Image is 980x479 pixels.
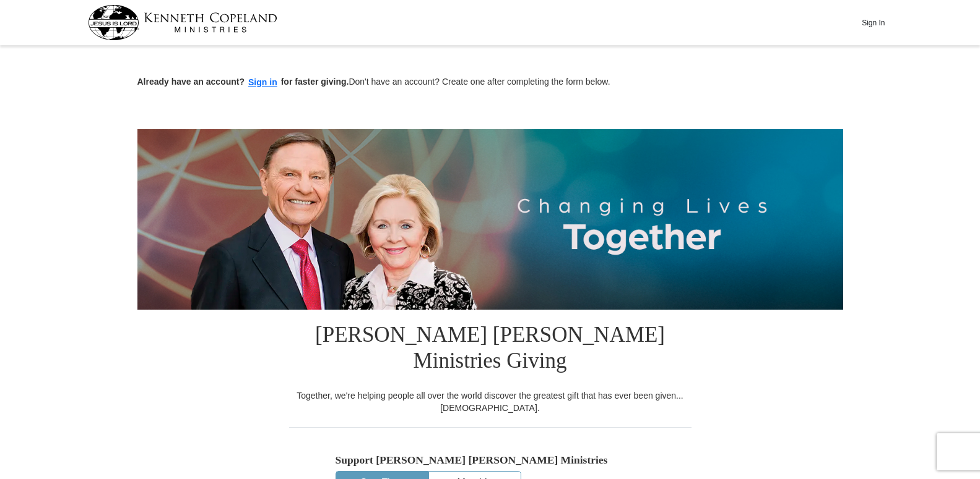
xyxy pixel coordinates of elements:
[137,75,843,90] p: Don't have an account? Create one after completing the form below.
[137,77,349,87] strong: Already have an account? for faster giving.
[289,389,692,414] div: Together, we're helping people all over the world discover the greatest gift that has ever been g...
[855,13,892,32] button: Sign In
[245,75,281,90] button: Sign in
[336,454,645,467] h5: Support [PERSON_NAME] [PERSON_NAME] Ministries
[88,5,277,40] img: kcm-header-logo.svg
[289,310,692,389] h1: [PERSON_NAME] [PERSON_NAME] Ministries Giving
